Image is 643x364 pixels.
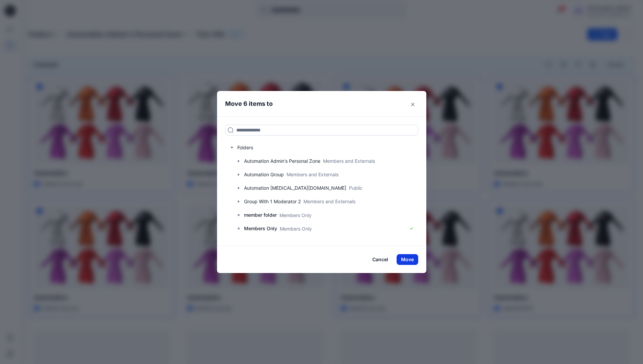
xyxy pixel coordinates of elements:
p: Members Only [279,212,312,219]
p: Members Only [280,225,312,232]
button: Cancel [368,254,393,265]
header: Move 6 items to [217,91,416,116]
p: Members Only [244,224,277,233]
button: Move [397,254,418,265]
p: member folder [244,211,277,219]
button: Close [407,99,418,110]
